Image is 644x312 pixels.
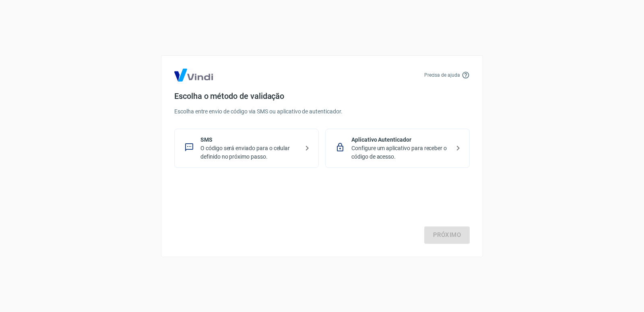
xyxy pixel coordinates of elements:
p: SMS [200,136,299,144]
p: Aplicativo Autenticador [351,136,450,144]
h4: Escolha o método de validação [174,91,470,101]
img: Logo Vind [174,69,213,82]
p: Configure um aplicativo para receber o código de acesso. [351,144,450,161]
div: Aplicativo AutenticadorConfigure um aplicativo para receber o código de acesso. [325,129,470,168]
p: O código será enviado para o celular definido no próximo passo. [200,144,299,161]
p: Precisa de ajuda [424,71,460,79]
div: SMSO código será enviado para o celular definido no próximo passo. [174,129,319,168]
p: Escolha entre envio de código via SMS ou aplicativo de autenticador. [174,107,470,116]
